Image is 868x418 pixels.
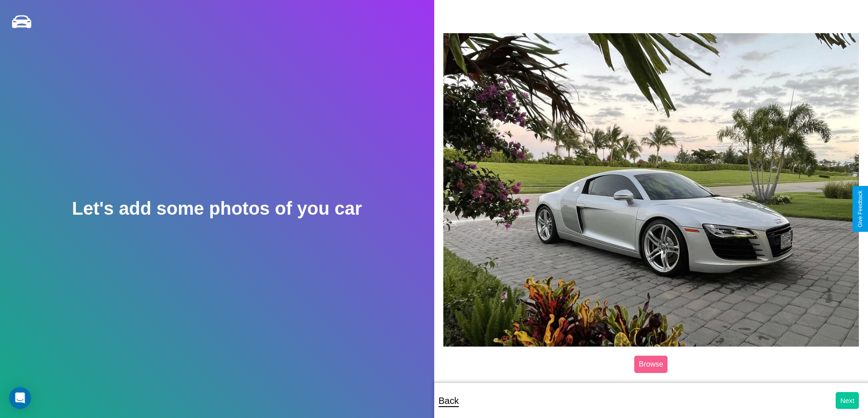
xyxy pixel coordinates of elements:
[9,387,31,409] div: Open Intercom Messenger
[72,198,362,219] h2: Let's add some photos of you car
[443,33,859,346] img: posted
[634,356,668,373] label: Browse
[439,393,459,409] p: Back
[857,191,863,227] div: Give Feedback
[836,392,859,409] button: Next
